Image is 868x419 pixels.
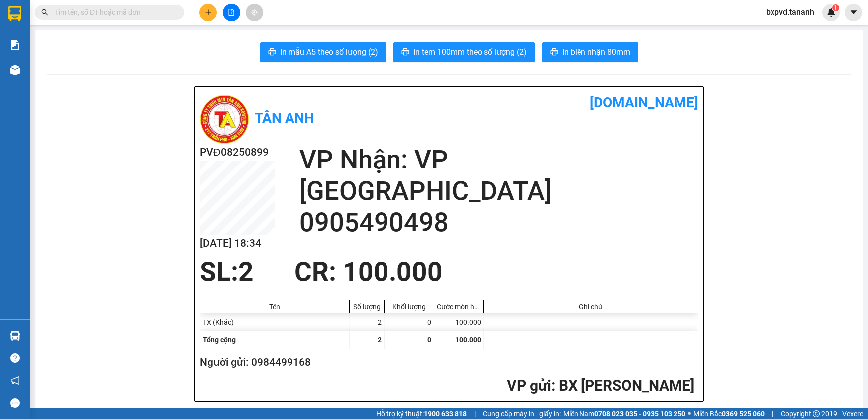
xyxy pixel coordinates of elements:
[813,410,820,417] span: copyright
[401,48,409,57] span: printer
[41,9,48,16] span: search
[255,110,314,126] b: Tân Anh
[55,7,172,18] input: Tìm tên, số ĐT hoặc mã đơn
[832,4,839,11] sup: 1
[228,9,235,16] span: file-add
[437,303,481,311] div: Cước món hàng
[251,9,258,16] span: aim
[455,336,481,344] span: 100.000
[693,408,765,419] span: Miền Bắc
[688,412,691,416] span: ⚪️
[200,313,350,331] div: TX (Khác)
[200,376,694,396] h2: : BX [PERSON_NAME]
[246,4,263,21] button: aim
[393,42,535,62] button: printerIn tem 100mm theo số lượng (2)
[385,313,434,331] div: 0
[10,40,20,50] img: solution-icon
[299,207,698,238] h2: 0905490498
[376,408,467,419] span: Hỗ trợ kỹ thuật:
[10,353,20,363] span: question-circle
[200,235,275,251] h2: [DATE] 18:34
[827,8,836,17] img: icon-new-feature
[203,303,347,311] div: Tên
[758,6,822,18] span: bxpvd.tananh
[474,408,476,419] span: |
[427,336,431,344] span: 0
[268,48,276,57] span: printer
[550,48,558,57] span: printer
[260,42,386,62] button: printerIn mẫu A5 theo số lượng (2)
[722,410,765,418] strong: 0369 525 060
[562,46,630,58] span: In biên nhận 80mm
[223,4,240,21] button: file-add
[299,144,698,207] h2: VP Nhận: VP [GEOGRAPHIC_DATA]
[845,4,862,21] button: caret-down
[352,303,382,311] div: Số lượng
[238,256,254,287] span: 2
[594,410,685,418] strong: 0708 023 035 - 0935 103 250
[203,336,236,344] span: Tổng cộng
[849,8,858,17] span: caret-down
[10,376,20,385] span: notification
[200,354,694,371] h2: Người gửi: 0984499168
[200,256,238,287] span: SL:
[350,313,385,331] div: 2
[413,46,527,58] span: In tem 100mm theo số lượng (2)
[8,6,21,21] img: logo-vxr
[507,377,551,394] span: VP gửi
[378,336,382,344] span: 2
[10,331,20,341] img: warehouse-icon
[205,9,212,16] span: plus
[434,313,484,331] div: 100.000
[424,410,467,418] strong: 1900 633 818
[10,65,20,75] img: warehouse-icon
[486,303,695,311] div: Ghi chú
[199,4,217,21] button: plus
[563,408,685,419] span: Miền Nam
[280,46,378,58] span: In mẫu A5 theo số lượng (2)
[200,144,275,161] h2: PVĐ08250899
[387,303,431,311] div: Khối lượng
[542,42,638,62] button: printerIn biên nhận 80mm
[200,94,250,144] img: logo.jpg
[483,408,561,419] span: Cung cấp máy in - giấy in:
[834,4,837,11] span: 1
[772,408,773,419] span: |
[10,398,20,408] span: message
[294,256,443,287] span: CR : 100.000
[590,94,698,111] b: [DOMAIN_NAME]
